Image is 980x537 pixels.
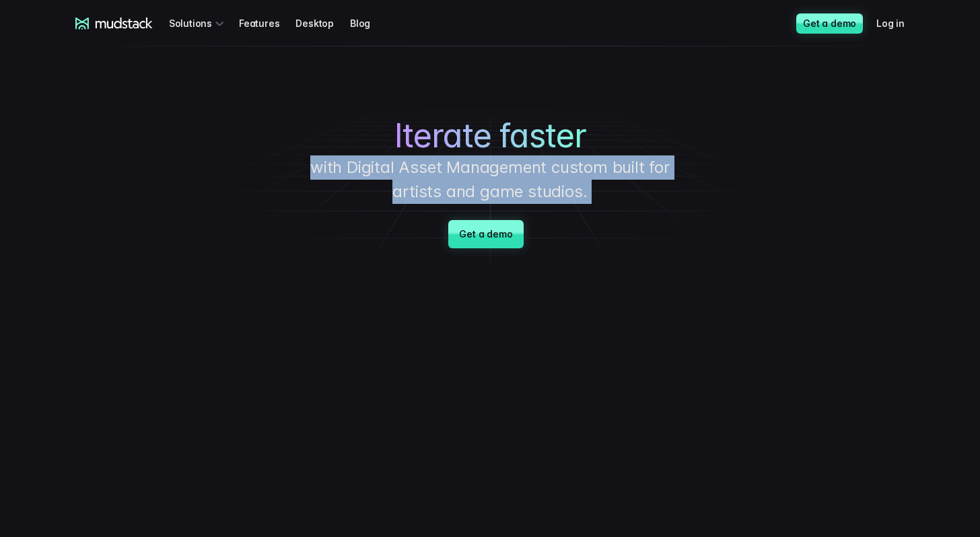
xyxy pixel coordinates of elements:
[448,220,523,248] a: Get a demo
[225,1,275,12] span: Last name
[394,116,586,155] span: Iterate faster
[15,244,157,255] span: Work with outsourced artists?
[169,11,228,36] div: Solutions
[295,11,350,36] a: Desktop
[75,17,153,30] a: mudstack logo
[225,111,287,122] span: Art team size
[3,244,12,253] input: Work with outsourced artists?
[796,13,863,34] a: Get a demo
[876,11,921,36] a: Log in
[288,155,692,204] p: with Digital Asset Management custom built for artists and game studios.
[225,56,262,67] span: Job title
[239,11,295,36] a: Features
[350,11,386,36] a: Blog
